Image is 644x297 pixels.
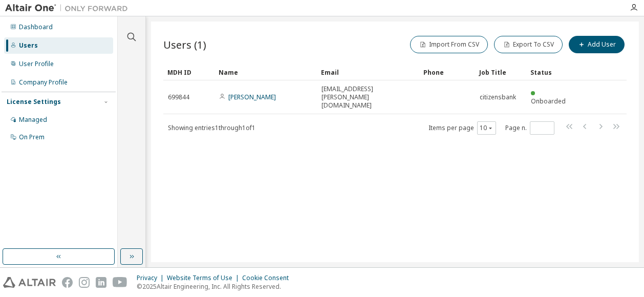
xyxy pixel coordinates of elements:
[569,36,625,53] button: Add User
[530,64,573,80] div: Status
[79,277,90,288] img: instagram.svg
[96,277,106,288] img: linkedin.svg
[410,36,488,53] button: Import From CSV
[5,3,133,13] img: Altair One
[167,64,210,80] div: MDH ID
[168,123,255,132] span: Showing entries 1 through 1 of 1
[19,41,38,50] div: Users
[7,98,61,106] div: License Settings
[480,124,493,132] button: 10
[62,277,73,288] img: facebook.svg
[423,64,471,80] div: Phone
[137,274,167,282] div: Privacy
[505,121,554,135] span: Page n.
[321,64,415,80] div: Email
[480,93,516,101] span: citizensbank
[19,133,45,141] div: On Prem
[137,282,295,291] p: © 2025 Altair Engineering, Inc. All Rights Reserved.
[479,64,522,80] div: Job Title
[321,85,415,110] span: [EMAIL_ADDRESS][PERSON_NAME][DOMAIN_NAME]
[19,116,47,124] div: Managed
[494,36,563,53] button: Export To CSV
[19,23,53,31] div: Dashboard
[531,97,566,105] span: Onboarded
[163,37,206,52] span: Users (1)
[3,277,56,288] img: altair_logo.svg
[242,274,295,282] div: Cookie Consent
[113,277,127,288] img: youtube.svg
[19,60,54,68] div: User Profile
[428,121,496,135] span: Items per page
[219,64,313,80] div: Name
[167,274,242,282] div: Website Terms of Use
[19,78,68,87] div: Company Profile
[168,93,189,101] span: 699844
[228,93,276,101] a: [PERSON_NAME]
